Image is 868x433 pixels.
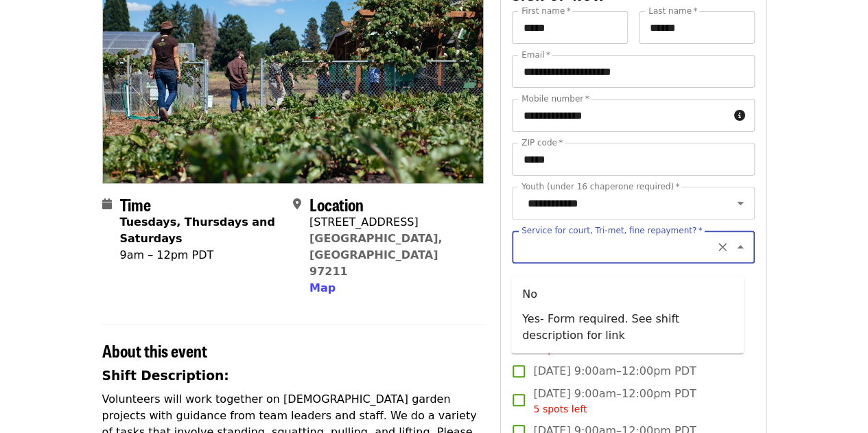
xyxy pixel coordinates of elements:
[102,338,207,362] span: About this event
[521,139,563,147] label: ZIP code
[734,109,745,122] i: circle-info icon
[309,280,336,296] button: Map
[533,363,696,379] span: [DATE] 9:00am–12:00pm PDT
[120,247,282,264] div: 9am – 12pm PDT
[120,192,151,216] span: Time
[521,51,550,59] label: Email
[648,7,697,15] label: Last name
[713,237,732,257] button: Clear
[309,232,443,278] a: [GEOGRAPHIC_DATA], [GEOGRAPHIC_DATA] 97211
[533,386,696,417] span: [DATE] 9:00am–12:00pm PDT
[512,99,728,132] input: Mobile number
[511,282,744,307] li: No
[731,237,750,257] button: Close
[511,307,744,348] li: Yes- Form required. See shift description for link
[521,183,679,191] label: Youth (under 16 chaperone required)
[293,198,301,211] i: map-marker-alt icon
[102,368,229,383] strong: Shift Description:
[521,7,571,15] label: First name
[309,214,473,231] div: [STREET_ADDRESS]
[533,403,587,414] span: 5 spots left
[731,194,750,213] button: Open
[512,143,754,176] input: ZIP code
[512,11,628,44] input: First name
[309,281,336,294] span: Map
[521,226,703,235] label: Service for court, Tri-met, fine repayment?
[521,95,589,103] label: Mobile number
[102,198,112,211] i: calendar icon
[309,192,364,216] span: Location
[512,55,754,88] input: Email
[639,11,755,44] input: Last name
[120,215,275,245] strong: Tuesdays, Thursdays and Saturdays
